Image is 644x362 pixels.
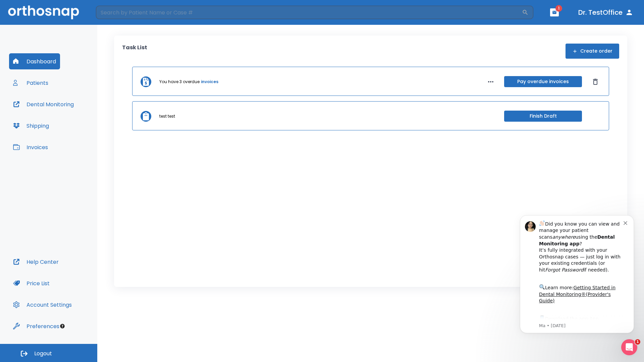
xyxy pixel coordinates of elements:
[9,254,63,270] button: Help Center
[9,297,76,313] button: Account Settings
[566,44,619,59] button: Create order
[201,79,218,85] a: invoices
[9,75,52,91] button: Patients
[159,79,200,85] p: You have 3 overdue
[9,139,52,155] button: Invoices
[504,111,582,122] button: Finish Draft
[9,318,63,334] button: Preferences
[590,76,601,87] button: Dismiss
[621,339,637,355] iframe: Intercom live chat
[635,339,640,345] span: 1
[555,5,562,12] span: 1
[9,275,54,291] button: Price List
[8,5,79,19] img: Orthosnap
[122,44,147,59] p: Task List
[9,118,53,134] button: Shipping
[504,76,582,87] button: Pay overdue invoices
[576,6,636,18] button: Dr. TestOffice
[510,207,644,359] iframe: Intercom notifications message
[159,113,175,119] p: test test
[96,6,522,19] input: Search by Patient Name or Case #
[59,323,65,329] div: Tooltip anchor
[9,96,78,112] button: Dental Monitoring
[34,350,52,357] span: Logout
[9,53,60,69] button: Dashboard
